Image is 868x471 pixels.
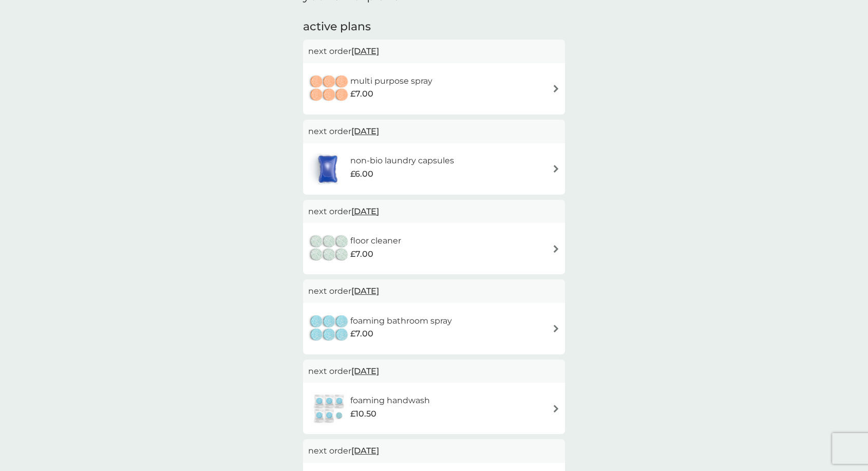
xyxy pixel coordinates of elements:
h2: active plans [303,19,565,35]
img: foaming handwash [308,390,350,426]
span: £10.50 [350,407,376,421]
p: next order [308,125,560,138]
span: [DATE] [351,281,379,301]
img: non-bio laundry capsules [308,151,347,187]
h6: foaming handwash [350,394,430,407]
span: £7.00 [350,327,373,341]
span: £7.00 [350,87,373,101]
span: [DATE] [351,361,379,381]
p: next order [308,205,560,218]
img: arrow right [552,325,560,332]
span: £6.00 [350,167,373,181]
span: [DATE] [351,121,379,141]
h6: floor cleaner [350,234,401,248]
img: arrow right [552,85,560,92]
h6: non-bio laundry capsules [350,154,454,167]
span: [DATE] [351,201,379,221]
span: [DATE] [351,441,379,461]
img: multi purpose spray [308,71,350,107]
span: £7.00 [350,248,373,261]
span: [DATE] [351,41,379,61]
p: next order [308,365,560,378]
img: arrow right [552,245,560,253]
img: arrow right [552,165,560,173]
p: next order [308,444,560,458]
p: next order [308,45,560,58]
img: arrow right [552,405,560,412]
p: next order [308,285,560,298]
h6: foaming bathroom spray [350,314,452,328]
img: floor cleaner [308,231,350,267]
img: foaming bathroom spray [308,311,350,347]
h6: multi purpose spray [350,74,432,88]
